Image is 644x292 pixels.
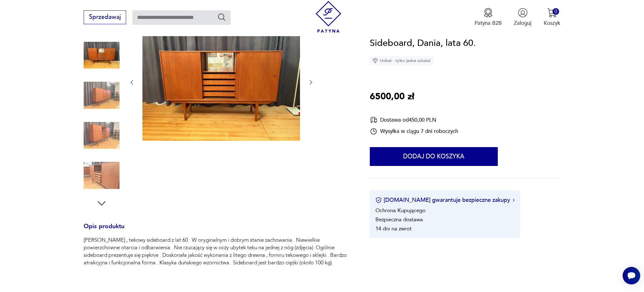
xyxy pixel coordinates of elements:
img: Zdjęcie produktu Sideboard, Dania, lata 60. [142,23,300,141]
img: Patyna - sklep z meblami i dekoracjami vintage [313,1,344,33]
h3: Opis produktu [84,224,352,237]
div: Unikat - tylko jedna sztuka! [370,56,433,66]
p: 6500,00 zł [370,90,414,104]
h1: Sideboard, Dania, lata 60. [370,36,476,51]
p: [PERSON_NAME] , tekowy sideboard z lat 60 . W oryginalnym i dobrym stanie zachowania . Niewielkie... [84,236,352,267]
div: Wysyłka w ciągu 7 dni roboczych [370,128,458,135]
div: 0 [552,8,559,15]
img: Zdjęcie produktu Sideboard, Dania, lata 60. [84,118,119,153]
li: Ochrona Kupującego [375,207,425,214]
button: 0Koszyk [544,8,560,27]
iframe: Smartsupp widget button [623,267,640,284]
button: Patyna B2B [475,8,502,27]
img: Ikona certyfikatu [375,197,382,203]
img: Zdjęcie produktu Sideboard, Dania, lata 60. [84,157,119,193]
img: Zdjęcie produktu Sideboard, Dania, lata 60. [84,37,119,73]
button: [DOMAIN_NAME] gwarantuje bezpieczne zakupy [375,196,515,204]
img: Ikona koszyka [547,8,557,18]
img: Ikona medalu [483,8,493,18]
img: Zdjęcie produktu Sideboard, Dania, lata 60. [84,77,119,113]
p: Koszyk [544,19,560,27]
button: Zaloguj [514,8,531,27]
li: 14 dni na zwrot [375,225,412,233]
div: Dostawa od 450,00 PLN [370,116,458,124]
a: Ikona medaluPatyna B2B [475,8,502,27]
img: Ikona strzałki w prawo [513,199,515,202]
p: Zaloguj [514,19,531,27]
img: Ikonka użytkownika [518,8,528,18]
button: Sprzedawaj [84,10,126,24]
button: Dodaj do koszyka [370,147,498,166]
img: Ikona diamentu [372,58,378,64]
img: Ikona dostawy [370,116,377,124]
li: Bezpieczna dostawa [375,216,423,223]
button: Szukaj [217,13,226,22]
a: Sprzedawaj [84,15,126,20]
p: Patyna B2B [475,19,502,27]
